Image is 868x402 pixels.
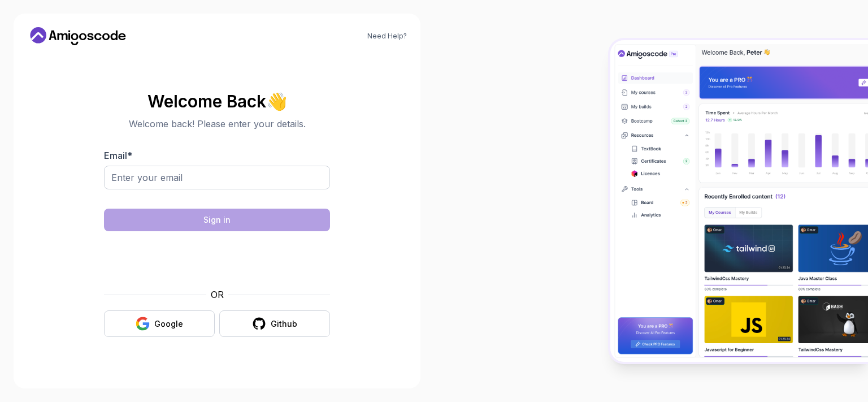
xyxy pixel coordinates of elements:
button: Sign in [104,209,330,231]
h2: Welcome Back [104,92,330,110]
div: Sign in [203,214,231,226]
a: Need Help? [367,32,407,41]
input: Enter your email [104,166,330,189]
span: 👋 [266,92,287,110]
div: Github [271,318,297,330]
div: Google [154,318,183,330]
p: Welcome back! Please enter your details. [104,117,330,131]
button: Google [104,310,215,337]
p: OR [211,288,224,301]
label: Email * [104,150,132,161]
button: Github [219,310,330,337]
a: Home link [27,27,129,45]
iframe: Widget containing checkbox for hCaptcha security challenge [132,238,302,281]
img: Amigoscode Dashboard [610,40,868,362]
